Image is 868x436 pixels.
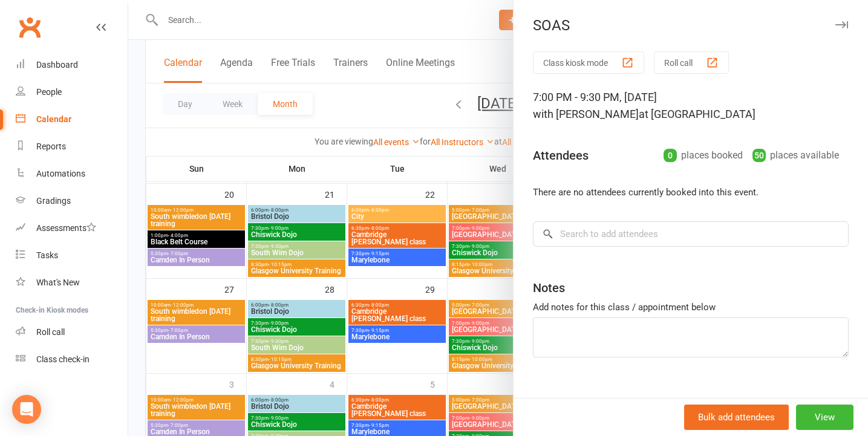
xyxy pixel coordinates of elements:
li: There are no attendees currently booked into this event. [533,185,849,200]
a: People [16,79,128,106]
button: Bulk add attendees [684,405,789,430]
div: Open Intercom Messenger [12,395,41,424]
div: Gradings [36,196,71,206]
div: places booked [664,147,743,164]
input: Search to add attendees [533,221,849,247]
a: Gradings [16,187,128,215]
a: Calendar [16,106,128,133]
a: Class kiosk mode [16,346,128,373]
div: Dashboard [36,60,78,70]
div: Roll call [36,327,65,337]
div: 50 [752,149,766,162]
div: Tasks [36,250,58,260]
a: Roll call [16,319,128,346]
a: What's New [16,269,128,296]
button: Roll call [654,51,729,74]
div: Notes [533,279,565,296]
div: Calendar [36,114,71,124]
span: with [PERSON_NAME] [533,108,639,120]
div: places available [752,147,839,164]
button: Class kiosk mode [533,51,644,74]
a: Tasks [16,242,128,269]
div: 0 [664,149,677,162]
button: View [796,405,853,430]
div: Reports [36,142,66,151]
div: People [36,87,62,97]
div: Assessments [36,223,96,233]
div: Automations [36,169,85,178]
div: Add notes for this class / appointment below [533,300,849,314]
a: Automations [16,160,128,187]
span: at [GEOGRAPHIC_DATA] [639,108,755,120]
a: Reports [16,133,128,160]
div: SOAS [514,17,868,34]
div: What's New [36,278,80,287]
div: Class check-in [36,354,90,364]
div: Attendees [533,147,589,164]
a: Dashboard [16,51,128,79]
a: Assessments [16,215,128,242]
div: 7:00 PM - 9:30 PM, [DATE] [533,89,849,123]
a: Clubworx [15,12,45,42]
